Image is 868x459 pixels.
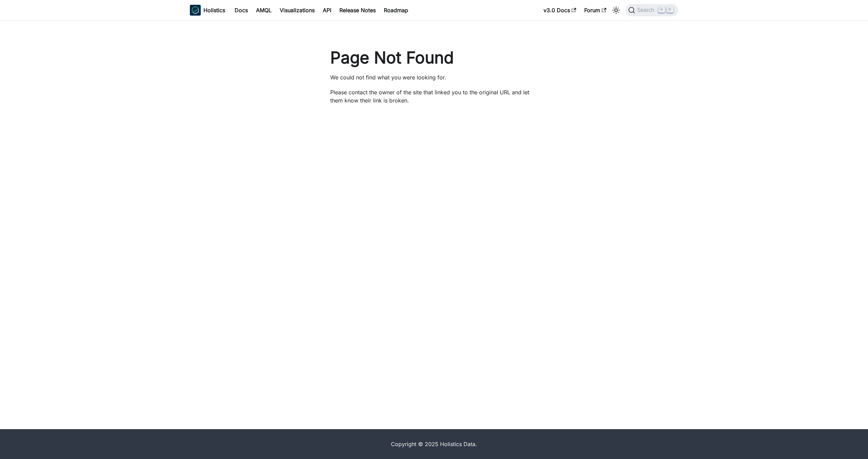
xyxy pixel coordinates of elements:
[276,5,319,16] a: Visualizations
[190,5,225,16] a: HolisticsHolistics
[319,5,335,16] a: API
[252,5,276,16] a: AMQL
[218,440,650,448] div: Copyright © 2025 Holistics Data.
[635,7,658,13] span: Search
[231,5,252,16] a: Docs
[611,5,622,16] button: Switch between dark and light mode (currently light mode)
[335,5,380,16] a: Release Notes
[667,7,673,13] kbd: K
[330,73,538,81] p: We could not find what you were looking for.
[580,5,610,16] a: Forum
[658,7,665,13] kbd: ⌘
[190,5,201,16] img: Holistics
[380,5,412,16] a: Roadmap
[626,4,678,16] button: Search (Command+K)
[330,47,538,68] h1: Page Not Found
[330,88,538,104] p: Please contact the owner of the site that linked you to the original URL and let them know their ...
[539,5,580,16] a: v3.0 Docs
[203,6,225,14] b: Holistics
